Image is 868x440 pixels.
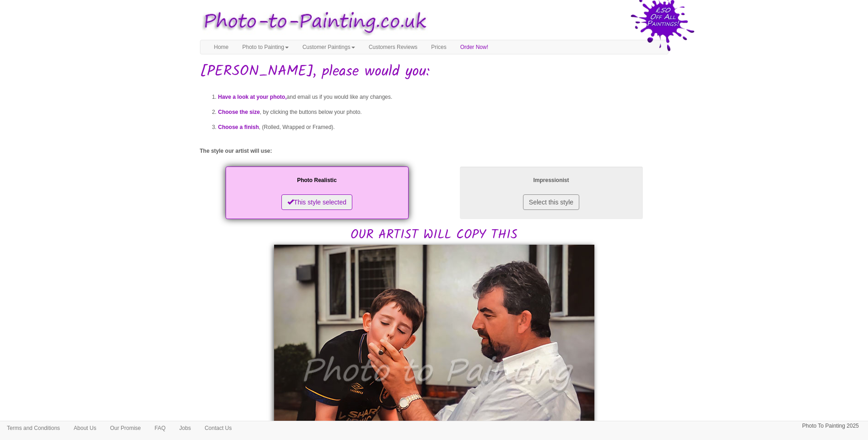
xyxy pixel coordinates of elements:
[424,40,453,54] a: Prices
[469,176,634,185] p: Impressionist
[235,176,399,185] p: Photo Realistic
[296,40,362,54] a: Customer Paintings
[103,421,147,435] a: Our Promise
[218,124,259,130] span: Choose a finish
[218,90,669,105] li: and email us if you would like any changes.
[218,94,287,100] span: Have a look at your photo,
[200,64,669,80] h1: [PERSON_NAME], please would you:
[198,421,238,435] a: Contact Us
[362,40,425,54] a: Customers Reviews
[173,421,198,435] a: Jobs
[236,40,296,54] a: Photo to Painting
[207,40,236,54] a: Home
[148,421,173,435] a: FAQ
[200,164,669,242] h2: OUR ARTIST WILL COPY THIS
[523,194,579,210] button: Select this style
[218,109,260,115] span: Choose the size
[218,105,669,120] li: , by clicking the buttons below your photo.
[67,421,103,435] a: About Us
[218,120,669,135] li: , (Rolled, Wrapped or Framed).
[802,421,859,431] p: Photo To Painting 2025
[453,40,495,54] a: Order Now!
[200,147,272,155] label: The style our artist will use:
[281,194,352,210] button: This style selected
[195,5,430,40] img: Photo to Painting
